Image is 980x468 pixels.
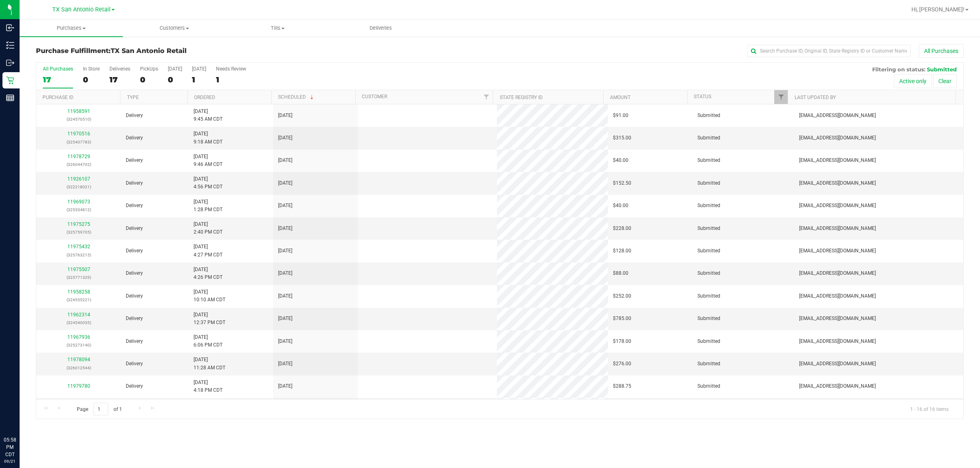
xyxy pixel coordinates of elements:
[20,20,123,37] a: Purchases
[194,221,223,236] span: [DATE] 2:40 PM CDT
[126,269,143,277] span: Delivery
[36,47,345,55] h3: Purchase Fulfillment:
[194,198,223,214] span: [DATE] 1:28 PM CDT
[904,403,955,415] span: 1 - 16 of 16 items
[140,75,158,84] div: 0
[41,138,116,146] p: (325407783)
[24,402,34,411] iframe: Resource center unread badge
[41,161,116,168] p: (326044702)
[613,269,628,277] span: $88.00
[278,269,292,277] span: [DATE]
[799,315,876,322] span: [EMAIL_ADDRESS][DOMAIN_NAME]
[697,315,720,322] span: Submitted
[67,108,90,114] a: 11958591
[799,292,876,300] span: [EMAIL_ADDRESS][DOMAIN_NAME]
[278,247,292,255] span: [DATE]
[126,315,143,322] span: Delivery
[94,403,108,415] input: 1
[697,225,720,232] span: Submitted
[795,95,836,100] a: Last Updated By
[67,221,90,227] a: 11975275
[109,75,130,84] div: 17
[500,95,543,100] a: State Registry ID
[52,6,111,13] span: TX San Antonio Retail
[126,247,143,255] span: Delivery
[41,183,116,191] p: (322218021)
[6,59,14,67] inline-svg: Outbound
[70,403,129,415] span: Page of 1
[226,20,329,37] a: Tills
[67,334,90,340] a: 11967936
[933,74,957,88] button: Clear
[126,382,143,390] span: Delivery
[799,382,876,390] span: [EMAIL_ADDRESS][DOMAIN_NAME]
[43,75,73,84] div: 17
[799,179,876,187] span: [EMAIL_ADDRESS][DOMAIN_NAME]
[799,202,876,210] span: [EMAIL_ADDRESS][DOMAIN_NAME]
[127,95,139,100] a: Type
[41,251,116,259] p: (325763215)
[194,356,225,371] span: [DATE] 11:28 AM CDT
[697,179,720,187] span: Submitted
[194,288,225,304] span: [DATE] 10:10 AM CDT
[67,154,90,159] a: 11978729
[67,244,90,249] a: 11975432
[6,24,14,32] inline-svg: Inbound
[194,333,223,349] span: [DATE] 6:06 PM CDT
[123,24,226,32] span: Customers
[697,269,720,277] span: Submitted
[613,382,631,390] span: $288.75
[747,45,911,57] input: Search Purchase ID, Original ID, State Registry ID or Customer Name...
[216,66,246,72] div: Needs Review
[278,338,292,345] span: [DATE]
[278,315,292,322] span: [DATE]
[278,360,292,368] span: [DATE]
[226,24,329,32] span: Tills
[6,94,14,102] inline-svg: Reports
[67,267,90,272] a: 11975507
[278,134,292,142] span: [DATE]
[168,66,182,72] div: [DATE]
[41,296,116,304] p: (324555221)
[359,24,403,32] span: Deliveries
[278,112,292,119] span: [DATE]
[126,134,143,142] span: Delivery
[126,179,143,187] span: Delivery
[67,176,90,182] a: 11926107
[194,95,215,100] a: Ordered
[799,247,876,255] span: [EMAIL_ADDRESS][DOMAIN_NAME]
[83,75,100,84] div: 0
[4,458,16,464] p: 09/21
[126,338,143,345] span: Delivery
[126,360,143,368] span: Delivery
[41,319,116,327] p: (324540035)
[194,153,223,168] span: [DATE] 9:46 AM CDT
[41,115,116,123] p: (324570510)
[927,66,957,73] span: Submitted
[799,134,876,142] span: [EMAIL_ADDRESS][DOMAIN_NAME]
[799,269,876,277] span: [EMAIL_ADDRESS][DOMAIN_NAME]
[126,202,143,210] span: Delivery
[109,66,130,72] div: Deliveries
[694,94,711,99] a: Status
[126,225,143,232] span: Delivery
[479,90,493,104] a: Filter
[194,243,223,258] span: [DATE] 4:27 PM CDT
[613,338,631,345] span: $178.00
[8,403,33,427] iframe: Resource center
[799,157,876,164] span: [EMAIL_ADDRESS][DOMAIN_NAME]
[799,225,876,232] span: [EMAIL_ADDRESS][DOMAIN_NAME]
[919,44,964,58] button: All Purchases
[697,292,720,300] span: Submitted
[697,247,720,255] span: Submitted
[613,179,631,187] span: $152.50
[41,364,116,372] p: (326012544)
[43,66,73,72] div: All Purchases
[194,108,223,123] span: [DATE] 9:45 AM CDT
[20,24,123,32] span: Purchases
[168,75,182,84] div: 0
[697,360,720,368] span: Submitted
[67,357,90,362] a: 11978094
[194,175,223,191] span: [DATE] 4:56 PM CDT
[126,157,143,164] span: Delivery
